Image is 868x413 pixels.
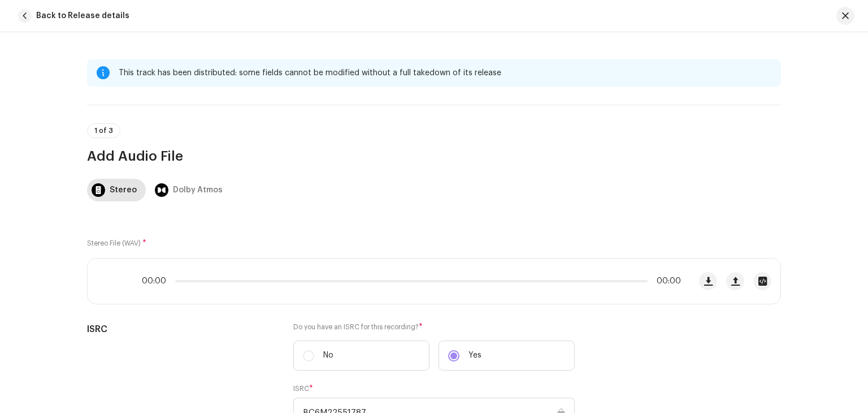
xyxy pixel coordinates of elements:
p: No [323,350,333,362]
span: 00:00 [652,277,681,286]
div: Dolby Atmos [173,179,223,201]
h5: ISRC [87,322,275,336]
div: This track has been distributed: some fields cannot be modified without a full takedown of its re... [119,66,772,80]
label: Do you have an ISRC for this recording? [293,322,575,332]
p: Yes [468,350,481,362]
label: ISRC [293,384,313,393]
h3: Add Audio File [87,147,781,165]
